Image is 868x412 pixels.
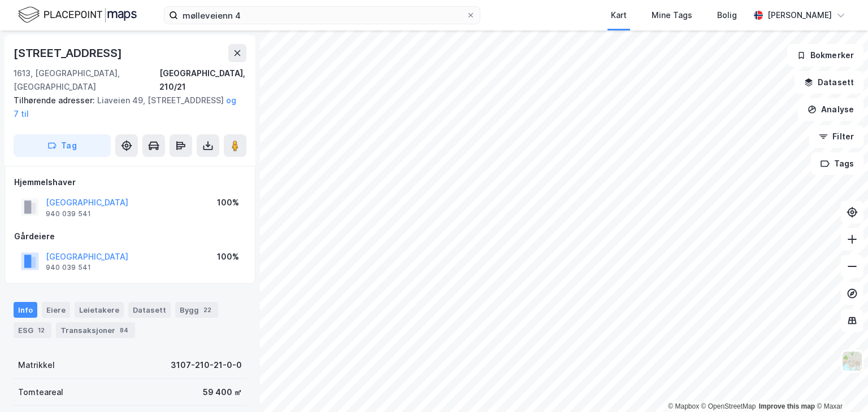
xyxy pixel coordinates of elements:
div: [STREET_ADDRESS] [14,44,124,62]
div: [GEOGRAPHIC_DATA], 210/21 [159,67,246,94]
div: Gårdeiere [14,230,246,243]
div: Leietakere [75,302,124,318]
div: 12 [36,325,47,336]
div: Transaksjoner [56,322,135,338]
div: Datasett [128,302,171,318]
a: OpenStreetMap [701,402,756,410]
div: ESG [14,322,51,338]
div: Kart [611,8,627,22]
div: 940 039 541 [46,209,91,218]
div: Info [14,302,37,318]
a: Improve this map [759,402,815,410]
div: 84 [118,325,131,336]
div: Matrikkel [18,358,55,372]
div: Tomteareal [18,385,63,399]
div: 1613, [GEOGRAPHIC_DATA], [GEOGRAPHIC_DATA] [14,67,159,94]
button: Bokmerker [787,44,863,67]
button: Filter [809,125,863,148]
div: 100% [217,250,239,264]
div: [PERSON_NAME] [767,8,832,22]
div: 59 400 ㎡ [203,385,242,399]
input: Søk på adresse, matrikkel, gårdeiere, leietakere eller personer [178,7,466,24]
button: Datasett [795,71,863,94]
div: Bygg [175,302,218,318]
img: Z [841,350,863,372]
div: Liaveien 49, [STREET_ADDRESS] [14,94,237,121]
iframe: Chat Widget [811,358,868,412]
div: Hjemmelshaver [14,176,246,189]
button: Tag [14,134,111,157]
div: 100% [217,196,239,209]
span: Tilhørende adresser: [14,95,97,105]
button: Tags [811,152,863,175]
div: Eiere [42,302,70,318]
div: 940 039 541 [46,263,91,272]
div: Mine Tags [652,8,692,22]
img: logo.f888ab2527a4732fd821a326f86c7f29.svg [18,5,137,25]
div: Bolig [717,8,737,22]
div: 22 [201,304,214,315]
div: 3107-210-21-0-0 [171,358,242,372]
a: Mapbox [668,402,699,410]
button: Analyse [798,98,863,121]
div: Kontrollprogram for chat [811,358,868,412]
